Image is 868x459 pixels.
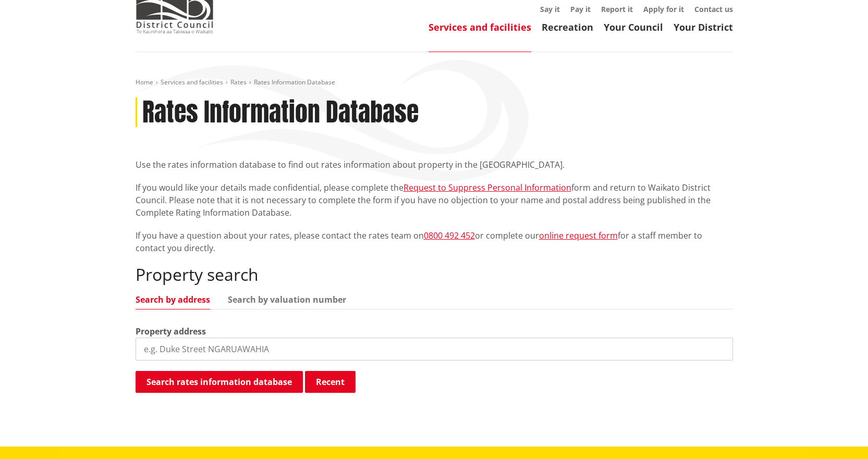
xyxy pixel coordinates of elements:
[643,4,684,14] a: Apply for it
[254,78,335,86] span: Rates Information Database
[136,78,733,87] nav: breadcrumb
[136,158,733,171] p: Use the rates information database to find out rates information about property in the [GEOGRAPHI...
[305,371,356,393] button: Recent
[136,181,733,219] p: If you would like your details made confidential, please complete the form and return to Waikato ...
[604,21,663,33] a: Your Council
[136,371,303,393] button: Search rates information database
[136,265,733,284] h2: Property search
[570,4,591,14] a: Pay it
[601,4,633,14] a: Report it
[136,229,733,254] p: If you have a question about your rates, please contact the rates team on or complete our for a s...
[404,182,571,193] a: Request to Suppress Personal Information
[820,415,858,453] iframe: Messenger Launcher
[694,4,733,14] a: Contact us
[542,21,593,33] a: Recreation
[540,4,560,14] a: Say it
[230,78,247,86] a: Rates
[136,325,206,338] label: Property address
[429,21,531,33] a: Services and facilities
[142,97,419,128] h1: Rates Information Database
[136,338,733,361] input: e.g. Duke Street NGARUAWAHIA
[539,230,618,241] a: online request form
[228,295,346,304] a: Search by valuation number
[136,295,210,304] a: Search by address
[136,78,153,86] a: Home
[674,21,733,33] a: Your District
[161,78,223,86] a: Services and facilities
[424,230,475,241] a: 0800 492 452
